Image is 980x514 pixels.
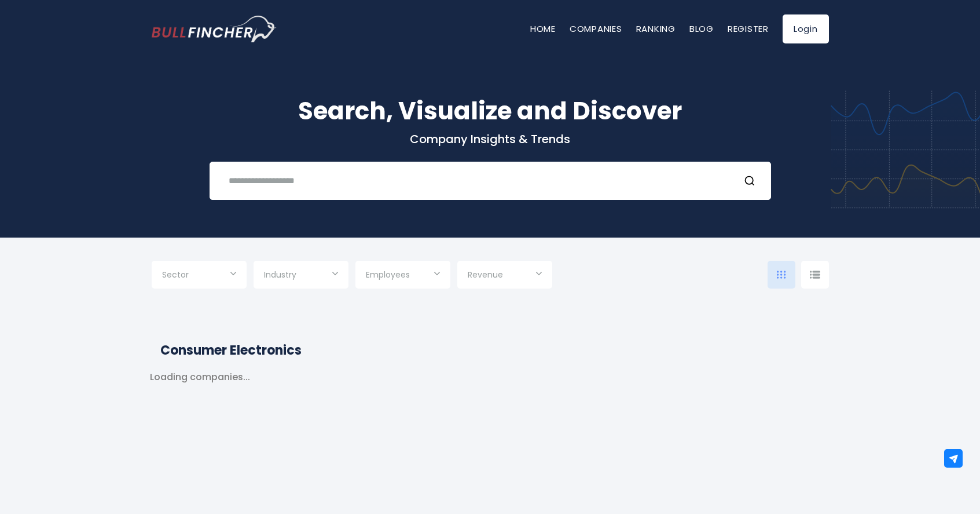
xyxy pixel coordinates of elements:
[160,341,820,360] h2: Consumer Electronics
[530,23,556,35] a: Home
[150,371,250,514] div: Loading companies...
[152,132,829,147] p: Company Insights & Trends
[777,271,786,279] img: icon-comp-grid.svg
[728,23,769,35] a: Register
[152,16,276,42] a: Go to homepage
[689,23,714,35] a: Blog
[162,265,236,286] input: Selection
[468,265,542,286] input: Selection
[162,269,189,280] span: Sector
[264,269,296,280] span: Industry
[570,23,622,35] a: Companies
[636,23,676,35] a: Ranking
[152,16,277,42] img: Bullfincher logo
[783,14,829,43] a: Login
[744,173,759,188] button: Search
[264,265,338,286] input: Selection
[152,93,829,129] h1: Search, Visualize and Discover
[810,271,820,279] img: icon-comp-list-view.svg
[468,269,503,280] span: Revenue
[366,265,440,286] input: Selection
[366,269,410,280] span: Employees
